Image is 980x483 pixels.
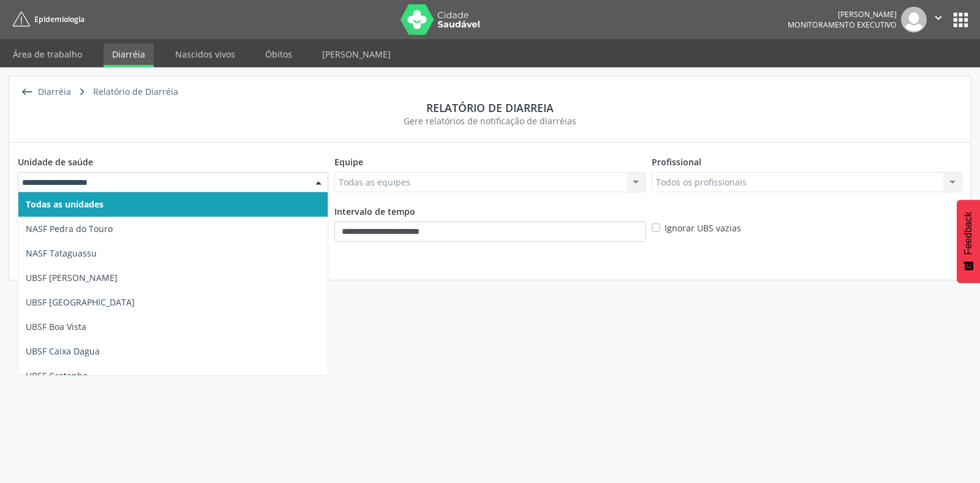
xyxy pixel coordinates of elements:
img: img [901,7,927,32]
span: NASF Pedra do Touro [26,223,113,234]
a: Óbitos [257,43,301,65]
span: UBSF Castanho [26,370,88,381]
div: Relatório de diarreia [18,101,962,114]
a: Diarréia [104,43,154,67]
a: Nascidos vivos [167,43,244,65]
i:  [73,83,91,101]
i:  [932,11,945,24]
a:  Relatório de Diarréia [73,83,180,101]
button: apps [950,9,971,31]
label: Profissional [652,151,701,172]
span: NASF Tataguassu [26,247,97,259]
button:  [927,7,950,32]
label: Ignorar UBS vazias [665,222,741,234]
span: Feedback [963,212,974,255]
a: Epidemiologia [9,9,85,29]
div: Gere relatórios de notificação de diarréias [18,114,962,127]
div: Diarréia [36,83,73,101]
span: UBSF [GEOGRAPHIC_DATA] [26,296,135,308]
i:  [18,83,36,101]
span: UBSF Caixa Dagua [26,345,100,357]
span: Epidemiologia [34,14,85,24]
div: Relatório de Diarréia [91,83,180,101]
span: Monitoramento Executivo [788,20,897,30]
a: Área de trabalho [4,43,91,65]
label: Equipe [334,151,363,172]
span: UBSF Boa Vista [26,321,86,332]
span: UBSF [PERSON_NAME] [26,272,118,283]
span: Todas as unidades [26,198,104,210]
button: Feedback - Mostrar pesquisa [957,200,980,283]
label: Intervalo de tempo [334,201,415,222]
a:  Diarréia [18,83,73,101]
div: [PERSON_NAME] [788,9,897,20]
a: [PERSON_NAME] [314,43,399,65]
label: Unidade de saúde [18,151,93,172]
